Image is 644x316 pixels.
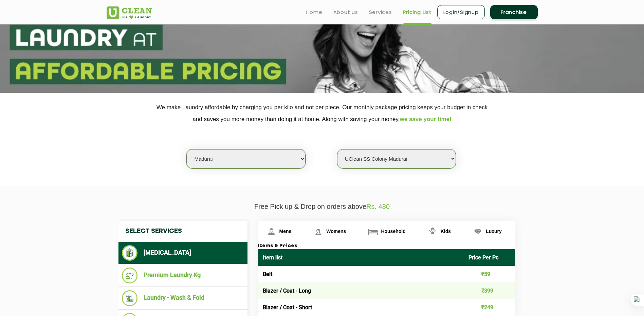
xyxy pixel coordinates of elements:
[122,268,138,283] img: Premium Laundry Kg
[122,245,138,261] img: Dry Cleaning
[472,226,484,238] img: Luxury
[312,226,324,238] img: Womens
[107,101,538,125] p: We make Laundry affordable by charging you per kilo and not per piece. Our monthly package pricin...
[326,229,346,234] span: Womens
[427,226,439,238] img: Kids
[369,8,392,16] a: Services
[258,249,464,266] th: Item list
[118,221,247,242] h4: Select Services
[367,226,379,238] img: Household
[400,116,452,122] span: we save your time!
[258,266,464,282] td: Belt
[486,229,502,234] span: Luxury
[463,266,515,282] td: ₹59
[258,282,464,299] td: Blazer / Coat - Long
[122,245,244,261] li: [MEDICAL_DATA]
[437,5,485,19] a: Login/Signup
[463,282,515,299] td: ₹399
[463,249,515,266] th: Price Per Pc
[107,203,538,211] p: Free Pick up & Drop on orders above
[122,268,244,283] li: Premium Laundry Kg
[333,8,358,16] a: About us
[258,243,515,249] h3: Items & Prices
[279,229,292,234] span: Mens
[366,203,390,210] span: Rs. 480
[258,299,464,316] td: Blazer / Coat - Short
[122,290,244,306] li: Laundry - Wash & Fold
[107,6,152,19] img: UClean Laundry and Dry Cleaning
[403,8,432,16] a: Pricing List
[265,226,277,238] img: Mens
[490,5,538,19] a: Franchise
[381,229,405,234] span: Household
[306,8,323,16] a: Home
[463,299,515,316] td: ₹249
[441,229,451,234] span: Kids
[122,290,138,306] img: Laundry - Wash & Fold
